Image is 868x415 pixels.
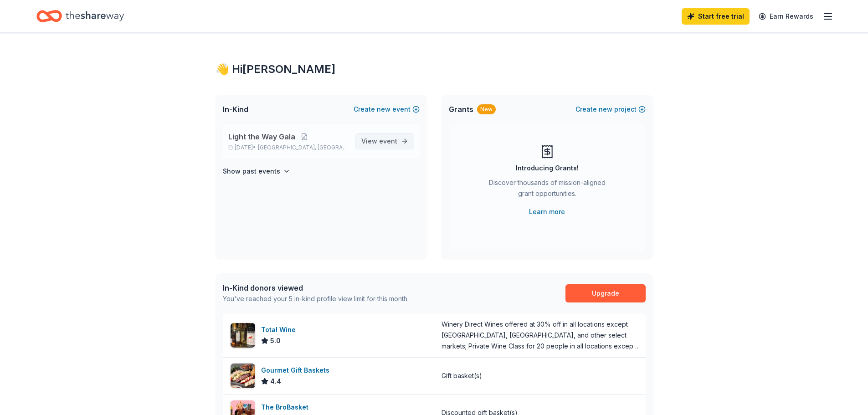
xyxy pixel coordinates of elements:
div: 👋 Hi [PERSON_NAME] [216,62,653,77]
div: Gift basket(s) [442,370,482,381]
span: 4.4 [270,376,281,387]
span: new [377,104,390,115]
span: Grants [449,104,473,115]
a: Earn Rewards [753,8,819,25]
div: Discover thousands of mission-aligned grant opportunities. [485,177,609,203]
span: In-Kind [223,104,248,115]
div: New [477,104,496,114]
span: 5.0 [270,335,281,346]
img: Image for Gourmet Gift Baskets [231,364,255,388]
div: You've reached your 5 in-kind profile view limit for this month. [223,293,409,304]
button: Show past events [223,166,290,177]
button: Createnewproject [575,104,646,115]
a: Learn more [529,206,565,217]
div: Total Wine [261,324,299,335]
span: View [361,136,397,147]
div: Winery Direct Wines offered at 30% off in all locations except [GEOGRAPHIC_DATA], [GEOGRAPHIC_DAT... [442,319,638,352]
p: [DATE] • [228,144,348,151]
span: [GEOGRAPHIC_DATA], [GEOGRAPHIC_DATA] [258,144,348,151]
span: event [379,137,397,145]
a: Upgrade [565,284,646,302]
button: Createnewevent [354,104,420,115]
img: Image for Total Wine [231,323,255,348]
div: Introducing Grants! [516,163,579,174]
div: Gourmet Gift Baskets [261,365,333,376]
span: Light the Way Gala [228,131,295,142]
a: View event [355,133,414,149]
span: new [599,104,612,115]
div: The BroBasket [261,402,312,413]
div: In-Kind donors viewed [223,282,409,293]
h4: Show past events [223,166,280,177]
a: Home [36,5,124,27]
a: Start free trial [682,8,750,25]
